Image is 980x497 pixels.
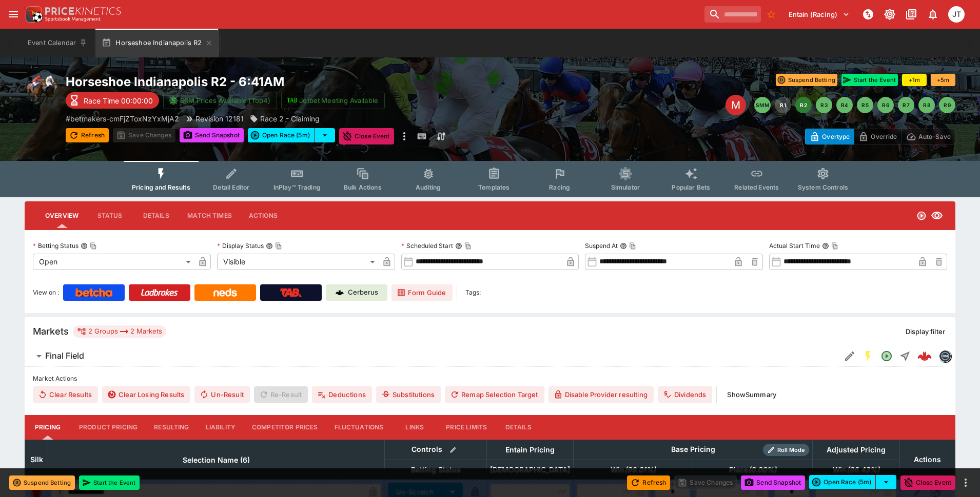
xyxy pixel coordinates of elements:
button: Start the Event [841,74,898,86]
button: Josh Tanner [945,3,968,26]
button: select merge strategy [876,475,896,489]
button: Open [877,347,896,365]
img: horse_racing.png [25,74,57,107]
th: Controls [384,440,487,460]
p: Override [871,131,897,142]
nav: pagination navigation [754,97,955,113]
button: Disable Provider resulting [548,386,654,403]
button: Start the Event [79,475,140,490]
button: Copy To Clipboard [275,242,282,250]
img: Neds [213,288,237,297]
th: [DEMOGRAPHIC_DATA] [487,460,574,479]
button: Overview [37,203,87,228]
button: Liability [198,415,244,440]
div: 2 Groups 2 Markets [77,325,162,338]
button: Un-Result [194,386,249,403]
em: ( 0.00 %) [748,464,776,476]
button: Copy To Clipboard [90,242,97,250]
button: Open Race (5m) [809,475,876,489]
img: logo-cerberus--red.svg [917,349,932,363]
span: Racing [549,183,570,191]
input: search [704,6,761,23]
button: Substitutions [376,386,441,403]
span: Roll Mode [773,446,809,454]
img: Ladbrokes [141,288,178,297]
span: Pricing and Results [132,183,190,191]
button: Send Snapshot [180,128,244,142]
button: Copy To Clipboard [629,242,636,250]
p: Overtype [822,131,850,142]
button: Display filter [899,323,951,340]
button: Close Event [339,128,394,144]
span: Templates [478,183,509,191]
button: Refresh [627,475,670,490]
button: Clear Losing Results [102,386,190,403]
div: Start From [805,129,955,144]
div: Race 2 - Claiming [250,113,320,124]
th: Entain Pricing [487,440,574,460]
em: ( 99.01 %) [624,464,656,476]
a: Form Guide [391,284,453,301]
span: Betting Status [400,464,472,476]
div: split button [248,128,335,142]
span: Simulator [611,183,640,191]
button: R4 [836,97,853,113]
span: Win(96.43%) [821,464,891,476]
button: Override [854,129,901,144]
button: Select Tenant [782,6,856,23]
p: Cerberus [348,287,378,298]
button: more [398,128,410,144]
button: SGM Enabled [859,347,877,365]
p: Copy To Clipboard [66,113,179,124]
p: Actual Start Time [769,241,820,250]
button: R5 [857,97,873,113]
span: Bulk Actions [344,183,382,191]
button: Product Pricing [71,415,146,440]
button: Display StatusCopy To Clipboard [266,242,273,250]
img: Cerberus [336,288,344,297]
a: dd0ccc7b-58c9-41fb-8a0e-1db707eb2520 [914,346,935,366]
button: R2 [795,97,812,113]
button: Bulk edit [446,443,460,457]
button: R7 [898,97,914,113]
button: Deductions [312,386,372,403]
button: Suspend Betting [776,74,837,86]
button: Actions [240,203,286,228]
th: Adjusted Pricing [812,440,899,460]
button: Event Calendar [22,29,93,57]
button: Edit Detail [840,347,859,365]
button: No Bookmarks [763,6,779,23]
button: Resulting [146,415,197,440]
h2: Copy To Clipboard [66,74,511,90]
button: Details [133,203,179,228]
label: Tags: [465,284,481,301]
span: InPlay™ Trading [273,183,321,191]
p: Betting Status [33,241,79,250]
button: Clear Results [33,386,98,403]
span: System Controls [798,183,848,191]
button: Open Race (5m) [248,128,315,142]
img: Sportsbook Management [45,17,101,22]
p: Display Status [217,241,264,250]
svg: Visible [931,210,943,222]
div: Event type filters [124,161,856,197]
button: R9 [939,97,955,113]
button: Price Limits [438,415,495,440]
button: Refresh [66,128,109,142]
button: Copy To Clipboard [831,242,838,250]
button: select merge strategy [315,128,335,142]
h6: Final Field [45,350,84,361]
img: jetbet-logo.svg [287,95,297,106]
p: Revision 12181 [195,113,244,124]
button: R8 [918,97,935,113]
span: Place(0.00%) [718,464,788,476]
button: more [959,477,972,489]
button: Close Event [900,475,955,490]
button: Pricing [25,415,71,440]
th: Actions [899,440,955,479]
a: Cerberus [326,284,387,301]
div: Open [33,254,194,270]
button: R1 [775,97,791,113]
button: Scheduled StartCopy To Clipboard [455,242,462,250]
button: Auto-Save [901,129,955,144]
